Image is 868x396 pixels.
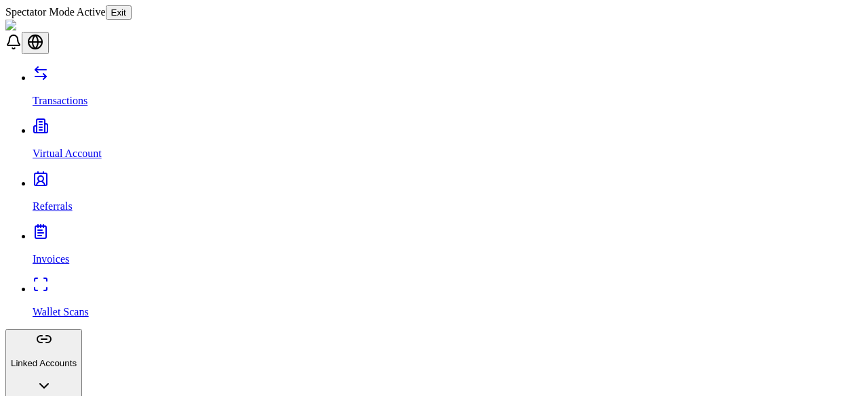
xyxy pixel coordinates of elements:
[33,72,863,107] a: Transactions
[33,253,863,265] p: Invoices
[5,20,86,32] img: ShieldPay Logo
[33,148,863,160] p: Virtual Account
[33,230,863,265] a: Invoices
[33,125,863,160] a: Virtual Account
[33,200,863,213] p: Referrals
[33,177,863,213] a: Referrals
[33,306,863,318] p: Wallet Scans
[5,6,106,18] span: Spectator Mode Active
[33,283,863,318] a: Wallet Scans
[106,5,132,20] button: Exit
[33,95,863,107] p: Transactions
[11,358,77,368] p: Linked Accounts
